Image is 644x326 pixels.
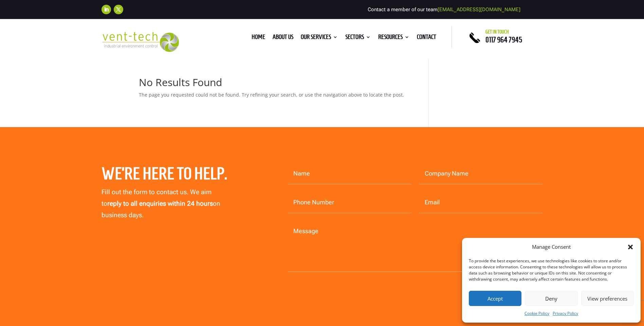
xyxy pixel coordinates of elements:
[417,35,436,42] a: Contact
[139,77,409,91] h1: No Results Found
[469,291,521,306] button: Accept
[419,163,543,184] input: Company Name
[553,309,578,318] a: Privacy Policy
[288,163,411,184] input: Name
[107,200,213,207] strong: reply to all enquiries within 24 hours
[525,309,549,318] a: Cookie Policy
[345,35,371,42] a: Sectors
[102,5,111,14] a: Follow on LinkedIn
[102,188,211,207] span: Fill out the form to contact us. We aim to
[438,6,520,13] a: [EMAIL_ADDRESS][DOMAIN_NAME]
[301,35,338,42] a: Our Services
[581,291,634,306] button: View preferences
[368,6,520,13] span: Contact a member of our team
[627,244,634,250] div: Close dialog
[102,163,243,187] h2: We’re here to help.
[252,35,265,42] a: Home
[485,36,522,44] a: 0117 964 7945
[114,5,123,14] a: Follow on X
[419,192,543,213] input: Email
[532,243,571,251] div: Manage Consent
[139,91,409,99] p: The page you requested could not be found. Try refining your search, or use the navigation above ...
[273,35,293,42] a: About us
[485,29,509,35] span: Get in touch
[525,291,577,306] button: Deny
[288,192,411,213] input: Phone Number
[378,35,409,42] a: Resources
[469,258,633,282] div: To provide the best experiences, we use technologies like cookies to store and/or access device i...
[102,32,179,52] img: 2023-09-27T08_35_16.549ZVENT-TECH---Clear-background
